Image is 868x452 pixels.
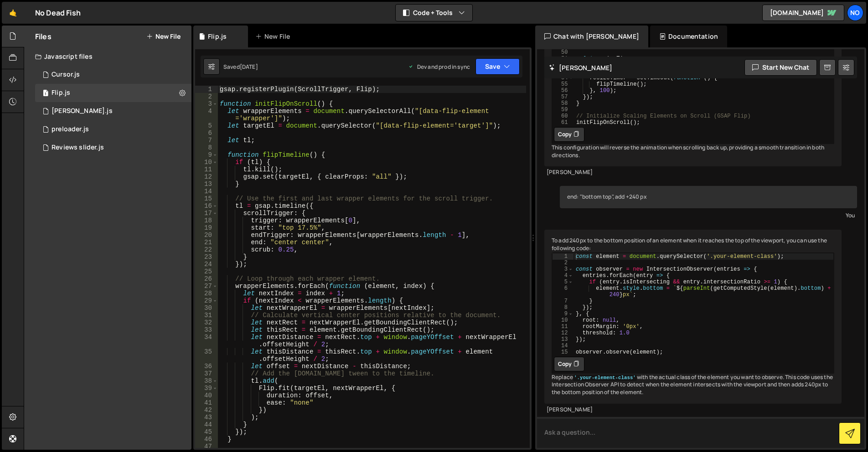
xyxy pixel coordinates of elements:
div: 61 [553,119,573,126]
div: 19 [195,224,218,231]
div: 44 [195,421,218,428]
div: 16497/44733.js [35,84,191,102]
div: Saved [223,63,258,71]
div: 3 [195,100,218,108]
div: 24 [195,261,218,268]
div: 16497/44761.js [35,102,191,120]
div: 12 [553,330,573,336]
div: 13 [195,180,218,188]
div: 16497/44764.js [35,139,191,157]
h2: [PERSON_NAME] [549,63,612,72]
button: Start new chat [744,59,817,76]
div: 10 [195,159,218,166]
div: 21 [195,239,218,246]
div: Flip.js [52,89,70,97]
button: Save [475,58,520,75]
div: [PERSON_NAME] [547,169,839,176]
div: 35 [195,348,218,363]
div: 16 [195,202,218,210]
div: 29 [195,297,218,304]
div: 15 [195,195,218,202]
div: 1 [195,86,218,93]
div: 43 [195,414,218,421]
div: 13 [553,336,573,343]
div: 17 [195,210,218,217]
div: 16497/44844.js [35,120,191,139]
div: 8 [553,304,573,311]
div: Cursor.js [52,71,80,79]
div: 28 [195,290,218,297]
div: 10 [553,317,573,324]
div: 6 [195,129,218,137]
button: New File [146,33,181,40]
div: Flip.js [208,32,227,41]
div: 20 [195,231,218,239]
div: 33 [195,326,218,334]
div: 37 [195,370,218,377]
div: 51 [553,56,573,62]
span: 1 [43,90,48,98]
div: 25 [195,268,218,275]
div: [PERSON_NAME].js [52,107,113,115]
div: 7 [195,137,218,144]
div: New File [255,32,294,41]
div: 15 [553,349,573,355]
div: [PERSON_NAME] [547,406,839,414]
div: 5 [553,279,573,285]
div: 14 [553,343,573,349]
div: 1 [553,253,573,260]
button: Code + Tools [396,5,472,21]
div: 40 [195,392,218,399]
div: 2 [553,260,573,266]
div: 22 [195,246,218,253]
div: 41 [195,399,218,406]
div: 9 [195,151,218,159]
div: 36 [195,363,218,370]
div: 32 [195,319,218,326]
a: 🤙 [2,2,24,24]
div: 7 [553,298,573,304]
div: 2 [195,93,218,100]
div: 60 [553,113,573,119]
div: 11 [195,166,218,173]
div: To add 240px to the bottom position of an element when it reaches the top of the viewport, you ca... [544,230,842,404]
div: 14 [195,188,218,195]
div: 5 [195,122,218,129]
h2: Files [35,31,52,41]
button: Copy [554,357,584,371]
div: 8 [195,144,218,151]
div: 38 [195,377,218,385]
div: 59 [553,107,573,113]
div: 45 [195,428,218,436]
div: [DATE] [240,63,258,71]
div: 18 [195,217,218,224]
div: 47 [195,443,218,450]
div: 9 [553,311,573,317]
div: 11 [553,324,573,330]
div: 46 [195,436,218,443]
a: [DOMAIN_NAME] [762,5,844,21]
div: Documentation [650,26,727,47]
div: end: "bottom top", add +240 px [560,186,857,208]
div: 4 [195,108,218,122]
div: Javascript files [24,47,191,66]
div: You [562,211,855,220]
div: 4 [553,272,573,279]
button: Copy [554,127,584,142]
div: 58 [553,100,573,107]
div: No Dead Fish [35,7,81,18]
div: preloader.js [52,125,89,134]
div: 50 [553,49,573,56]
div: 57 [553,94,573,100]
div: Reviews slider.js [52,144,104,152]
div: Dev and prod in sync [408,63,470,71]
div: 23 [195,253,218,261]
div: 12 [195,173,218,180]
div: 26 [195,275,218,282]
div: 39 [195,385,218,392]
div: 30 [195,304,218,312]
div: 42 [195,406,218,414]
div: 27 [195,282,218,290]
div: 3 [553,266,573,272]
code: '.your-element-class' [573,375,637,381]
